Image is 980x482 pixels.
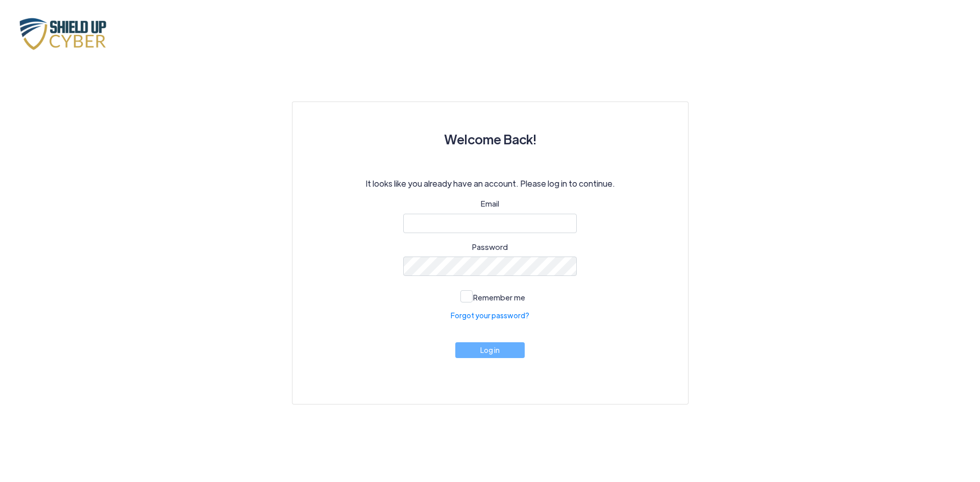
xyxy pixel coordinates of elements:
[472,241,508,253] label: Password
[317,177,664,190] p: It looks like you already have an account. Please log in to continue.
[481,198,499,210] label: Email
[455,342,525,358] button: Log in
[15,14,117,53] img: x7pemu0IxLxkcbZJZdzx2HwkaHwO9aaLS0XkQIJL.png
[473,292,525,302] span: Remember me
[317,126,664,152] h3: Welcome Back!
[451,310,529,321] a: Forgot your password?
